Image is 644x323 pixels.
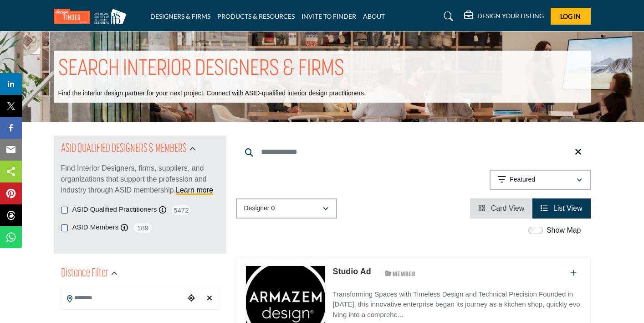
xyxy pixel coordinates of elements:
a: View List [541,204,582,212]
span: Log In [560,12,581,20]
input: Search Keyword [236,141,591,163]
p: Featured [510,175,535,184]
a: PRODUCTS & RESOURCES [217,12,295,20]
li: List View [532,198,590,219]
a: DESIGNERS & FIRMS [150,12,210,20]
a: Studio Ad [332,267,371,276]
span: List View [553,204,583,212]
h2: ASID QUALIFIED DESIGNERS & MEMBERS [61,141,187,157]
h1: SEARCH INTERIOR DESIGNERS & FIRMS [58,55,344,83]
a: Add To List [570,269,577,277]
p: Find the interior design partner for your next project. Connect with ASID-qualified interior desi... [58,89,366,98]
button: Featured [490,170,591,190]
button: Log In [551,8,591,25]
div: Choose your current location [184,289,198,308]
a: ABOUT [363,12,385,20]
span: 5472 [171,204,191,216]
p: Studio Ad [332,266,371,278]
a: Transforming Spaces with Timeless Design and Technical Precision Founded in [DATE], this innovati... [332,284,581,320]
label: ASID Qualified Practitioners [72,204,157,215]
div: Clear search location [203,289,216,308]
a: Learn more [176,186,213,194]
span: Card View [491,204,525,212]
a: View Card [478,204,524,212]
label: ASID Members [72,222,119,233]
li: Card View [470,198,532,219]
span: 189 [133,222,153,234]
input: ASID Qualified Practitioners checkbox [61,207,68,214]
p: Transforming Spaces with Timeless Design and Technical Precision Founded in [DATE], this innovati... [332,289,581,320]
a: INVITE TO FINDER [302,12,356,20]
label: Show Map [547,225,581,236]
img: Site Logo [54,9,131,24]
p: Designer 0 [244,204,275,213]
p: Find Interior Designers, firms, suppliers, and organizations that support the profession and indu... [61,163,219,196]
h2: Distance Filter [61,266,108,282]
input: ASID Members checkbox [61,224,68,231]
img: ASID Members Badge Icon [380,268,421,279]
button: Designer 0 [236,198,337,219]
div: DESIGN YOUR LISTING [464,11,544,22]
h5: DESIGN YOUR LISTING [477,12,544,20]
a: Search [435,9,459,24]
input: Search Location [61,289,184,307]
